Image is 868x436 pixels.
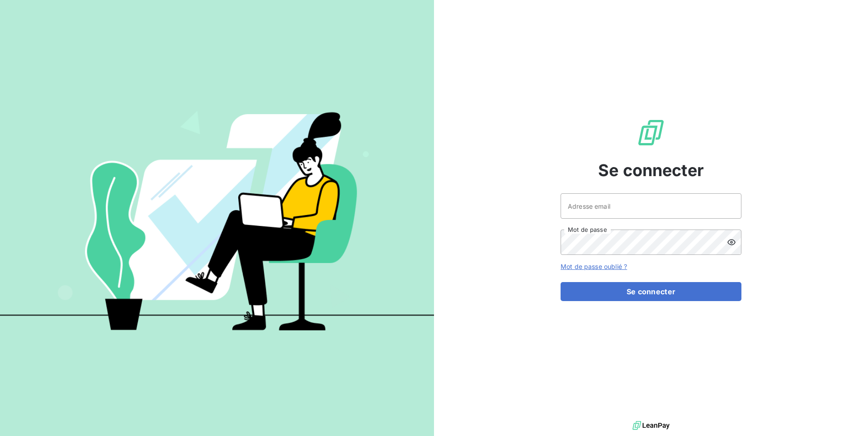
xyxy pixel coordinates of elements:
[637,118,665,147] img: Logo LeanPay
[598,158,704,182] span: Se connecter
[561,263,627,270] a: Mot de passe oublié ?
[632,419,670,432] img: logo
[561,282,741,301] button: Se connecter
[561,193,741,219] input: placeholder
